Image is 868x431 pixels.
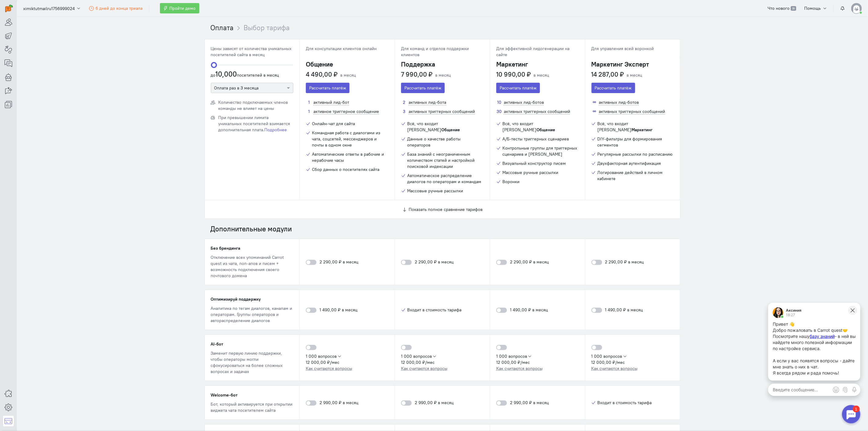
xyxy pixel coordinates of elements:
nav: breadcrumb [204,17,681,39]
button: 1 000 вопросов [306,353,342,359]
span: При превышении лимита уникальных посетителей взимается дополнительная плата. [219,114,294,133]
b: Общение [441,127,460,132]
span: Что нового [768,5,790,11]
a: Оплата [211,23,234,32]
span: А если у вас появятся вопросы - дайте мне знать о них в чат. [11,59,92,70]
span: 1 [306,108,312,114]
span: активный лид-бот [313,99,349,105]
div: Отключение всех упоминаний Carrot quest из чата, поп-апов и писем + возможность подключения своег... [211,254,294,279]
button: Рассчитать платёж [401,83,445,93]
div: Входит в стоимость тарифа [395,290,490,330]
div: Автоматическое распределение диалогов по операторам и командам [407,172,484,185]
span: 1 [306,99,312,105]
button: Пройти демо [160,3,199,13]
div: Входит в стоимость тарифа [585,386,680,419]
div: Сбор данных о посетителях сайта [312,166,379,172]
div: Командная работа с диалогами из чата, соцсетей, мессенджеров и почты в одном окне [312,130,389,148]
div: 2 290,00 ₽ в месяц [490,239,585,285]
div: AI-бот [211,341,294,347]
div: Всё, что входит [PERSON_NAME] [598,121,674,133]
h3: 7 990,00 ₽ [401,70,432,78]
b: 10,000 [216,70,237,78]
span: 2 [401,99,407,105]
span: Как считаются вопросы [591,366,638,371]
div: 1 490,00 ₽ в месяц [300,290,395,330]
span: 3 [401,108,407,114]
div: Визуальный конструктор писем [502,160,566,166]
span: активных триггерных сообщений [504,108,570,114]
img: carrot-quest.svg [5,5,13,12]
h3: Общение [306,61,333,68]
span: Для эффективной лидогенерации на сайте [496,46,570,57]
div: Массовые ручные рассылки [407,188,463,194]
div: Всё, что входит [PERSON_NAME] [502,121,579,133]
div: База знаний с неограниченным количеством статей и настройкой поисковой индексации [407,151,484,169]
div: DIY-фильтры для формирования сегментов [598,136,674,148]
div: Оптимизируй поддержку [211,296,294,302]
div: 1 490,00 ₽ в месяц [490,290,585,330]
button: Помощь [801,3,831,13]
div: Welcome-бот [211,392,294,398]
div: Бот, который активируется при открытии виджета чата посетителем сайта [211,401,294,413]
span: Я согласен [573,9,593,15]
div: Регулярные рассылки по расписанию [598,151,673,157]
ngx-slider: ngx-slider [211,64,294,66]
div: Логирование действий в личном кабинете [598,169,674,182]
div: 2 290,00 ₽ в месяц [300,239,395,285]
div: Двухфакторная аутентификация [598,160,661,166]
span: Количество подключаемых членов команды не влияет на цены [219,99,294,111]
div: 1 [14,4,21,10]
a: здесь [538,12,548,17]
span: в месяц [435,72,451,78]
button: Я согласен [567,6,598,18]
span: Для команд и отделов поддержки клиентов [401,46,469,57]
span: в месяц [533,72,549,78]
button: Голосовое сообщение [88,86,97,95]
div: Данные о качестве работы операторов [407,136,484,148]
a: базу знаний [48,34,73,39]
h3: 10 990,00 ₽ [496,70,531,78]
span: активных лид-бота [409,99,446,105]
span: - в ней вы найдете много полезной информации по настройке сервиса. [11,34,94,52]
button: Показать полное сравнение тарифов [402,206,483,212]
div: Без брендинга [211,245,294,251]
a: Что нового 39 [764,3,799,13]
span: 10 [496,99,502,105]
button: 1 000 вопросов [496,353,532,359]
button: 1 000 вопросов [591,353,627,359]
b: Маркетинг [632,127,653,132]
div: Автоматические ответы в рабочие и нерабочие часы [312,151,389,163]
span: Для консультации клиентов онлайн [306,46,377,51]
span: ∞ [591,108,598,114]
span: Для управления всей воронкой [591,46,654,51]
span: Помощь [805,5,821,11]
b: Общение [537,127,555,132]
span: активных лид-ботов [504,99,544,105]
h3: 14 287,00 ₽ [591,70,624,78]
div: 2 290,00 ₽ в месяц [585,239,680,285]
div: 12 000,00 ₽/мес [591,359,638,365]
span: Как считаются вопросы [496,366,543,371]
span: Посмотрите нашу [11,34,48,39]
span: Я всегда рядом и рада помочь! [11,71,77,76]
img: default-v4.png [851,3,862,14]
span: Добро пожаловать в Carrot quest🤝 [11,28,85,33]
h3: Маркетинг Эксперт [591,61,649,68]
h3: Маркетинг [496,61,528,68]
span: в месяц [627,72,642,78]
div: Контрольные группы для триггерных сценариев и [PERSON_NAME] [502,145,579,157]
div: Воронки [502,179,519,185]
span: активных лид-ботов [599,99,639,105]
span: 6 дней до конца триала [96,5,143,11]
div: Онлайн-чат для сайта [312,121,355,127]
button: Рассчитать платёж [306,83,349,93]
div: 12 000,00 ₽/мес [401,359,447,365]
div: Всё, что входит [PERSON_NAME] [407,121,484,133]
button: Рассчитать платёж [496,83,540,93]
div: 2 990,00 ₽ в месяц [490,386,585,419]
span: Как считаются вопросы [401,366,447,371]
div: 1 490,00 ₽ в месяц [585,290,680,330]
span: ngx-slider [211,62,217,68]
div: Заменит первую линию поддержки, чтобы операторы могли сфокусироваться на более сложных вопросах и... [211,350,294,375]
